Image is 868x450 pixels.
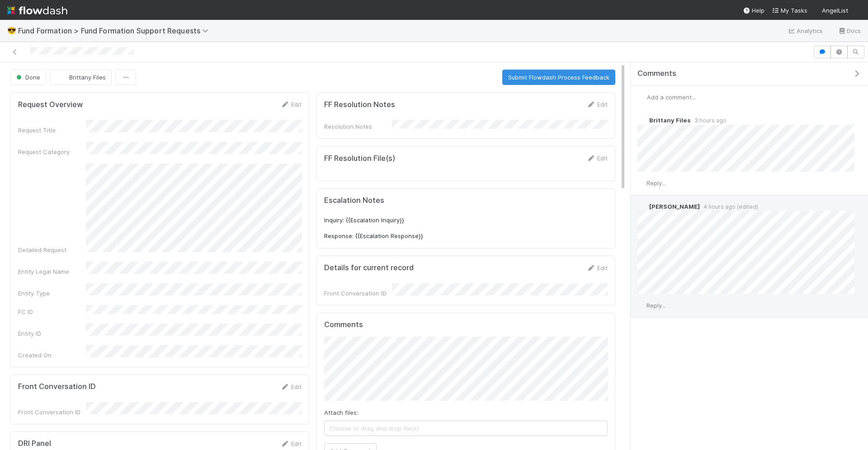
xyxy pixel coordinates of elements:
span: Brittany Files [649,117,691,124]
div: Request Title [18,126,86,135]
h5: Request Overview [18,100,83,109]
a: Analytics [788,25,823,36]
button: Submit Flowdash Process Feedback [502,70,615,85]
img: avatar_c597f508-4d28-4c7c-92e0-bd2d0d338f8e.png [852,6,861,15]
div: Resolution Notes [324,122,392,131]
img: logo-inverted-e16ddd16eac7371096b0.svg [7,3,67,18]
img: avatar_892eb56c-5b5a-46db-bf0b-2a9023d0e8f8.png [637,202,646,211]
img: avatar_c597f508-4d28-4c7c-92e0-bd2d0d338f8e.png [637,301,646,310]
span: My Tasks [772,7,807,14]
div: Created On [18,351,86,360]
a: Edit [586,155,608,162]
div: Detailed Request [18,245,86,254]
div: Entity ID [18,329,86,338]
div: Help [743,6,764,15]
h5: Comments [324,320,608,329]
span: Choose or drag and drop file(s) [325,421,607,436]
img: avatar_c597f508-4d28-4c7c-92e0-bd2d0d338f8e.png [638,93,647,102]
div: Front Conversation ID [324,289,392,298]
p: Response: {{Escalation Response}} [324,232,608,241]
div: Entity Type [18,289,86,298]
span: AngelList [822,7,848,14]
a: Edit [586,264,608,272]
label: Attach files: [324,408,358,417]
span: 3 hours ago [691,117,726,124]
a: Edit [586,101,608,108]
h5: FF Resolution File(s) [324,154,395,163]
div: Entity Legal Name [18,267,86,276]
p: Inquiry: {{Escalation Inquiry}} [324,216,608,225]
span: 😎 [7,27,16,34]
span: Comments [637,69,676,78]
span: Reply... [646,179,666,187]
span: [PERSON_NAME] [649,203,700,210]
div: Front Conversation ID [18,408,86,417]
h5: FF Resolution Notes [324,100,395,109]
a: Docs [838,25,861,36]
span: Reply... [646,302,666,309]
span: Fund Formation > Fund Formation Support Requests [18,26,213,35]
h5: Escalation Notes [324,196,608,205]
a: Edit [280,383,302,390]
div: Request Category [18,147,86,156]
a: Edit [280,440,302,447]
h5: Details for current record [324,263,414,272]
img: avatar_c597f508-4d28-4c7c-92e0-bd2d0d338f8e.png [637,179,646,188]
a: My Tasks [772,6,807,15]
span: 4 hours ago (edited) [700,203,758,210]
h5: DRI Panel [18,439,51,448]
img: avatar_15e23c35-4711-4c0d-85f4-3400723cad14.png [637,116,646,125]
h5: Front Conversation ID [18,382,96,391]
a: Edit [280,101,302,108]
div: FC ID [18,307,86,316]
span: Add a comment... [647,94,696,101]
